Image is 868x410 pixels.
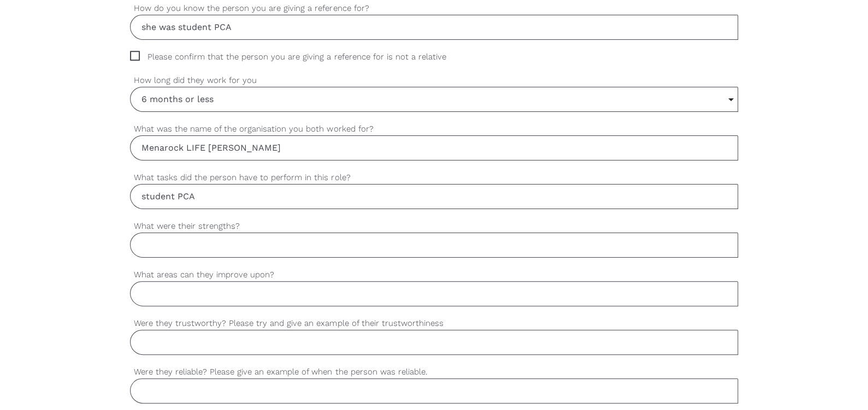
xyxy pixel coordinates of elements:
[130,123,737,135] label: What was the name of the organisation you both worked for?
[130,220,737,233] label: What were their strengths?
[130,269,737,281] label: What areas can they improve upon?
[130,171,737,184] label: What tasks did the person have to perform in this role?
[130,51,467,63] span: Please confirm that the person you are giving a reference for is not a relative
[130,366,737,378] label: Were they reliable? Please give an example of when the person was reliable.
[130,317,737,330] label: Were they trustworthy? Please try and give an example of their trustworthiness
[130,74,737,87] label: How long did they work for you
[130,2,737,15] label: How do you know the person you are giving a reference for?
